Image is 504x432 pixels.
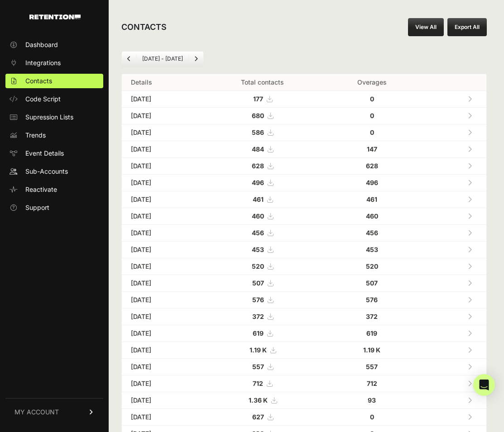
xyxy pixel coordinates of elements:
[122,208,201,225] td: [DATE]
[122,124,201,141] td: [DATE]
[25,167,68,176] span: Sub-Accounts
[253,380,263,387] strong: 712
[368,396,376,404] strong: 93
[366,195,377,203] strong: 461
[122,409,201,426] td: [DATE]
[253,380,272,387] a: 712
[370,128,374,136] strong: 0
[370,112,374,119] strong: 0
[5,128,103,142] a: Trends
[366,212,378,220] strong: 460
[366,179,378,186] strong: 496
[122,108,201,124] td: [DATE]
[252,262,264,270] strong: 520
[252,179,264,186] strong: 496
[250,346,267,354] strong: 1.19 K
[252,128,273,136] a: 586
[249,396,277,404] a: 1.36 K
[252,363,273,370] a: 557
[25,113,73,122] span: Supression Lists
[253,95,263,103] strong: 177
[122,292,201,309] td: [DATE]
[370,95,374,103] strong: 0
[5,38,103,52] a: Dashboard
[122,392,201,409] td: [DATE]
[324,74,420,91] th: Overages
[366,229,378,237] strong: 456
[29,14,81,19] img: Retention.com
[408,18,444,36] a: View All
[252,112,264,119] strong: 680
[253,95,272,103] a: 177
[14,408,59,417] span: MY ACCOUNT
[366,329,377,337] strong: 619
[121,21,167,33] h2: CONTACTS
[122,158,201,175] td: [DATE]
[5,74,103,88] a: Contacts
[252,363,264,370] strong: 557
[252,262,273,270] a: 520
[252,413,264,421] strong: 627
[252,145,273,153] a: 484
[252,162,264,170] strong: 628
[252,128,264,136] strong: 586
[122,258,201,275] td: [DATE]
[25,95,61,104] span: Code Script
[25,149,64,158] span: Event Details
[366,246,378,253] strong: 453
[447,18,487,36] button: Export All
[363,346,380,354] strong: 1.19 K
[366,363,378,370] strong: 557
[25,40,58,49] span: Dashboard
[5,200,103,215] a: Support
[189,52,203,66] a: Next
[5,110,103,124] a: Supression Lists
[370,413,374,421] strong: 0
[366,262,378,270] strong: 520
[25,185,57,194] span: Reactivate
[122,91,201,108] td: [DATE]
[366,296,378,304] strong: 576
[5,398,103,426] a: MY ACCOUNT
[25,131,46,140] span: Trends
[253,329,273,337] a: 619
[252,279,273,287] a: 507
[252,112,273,119] a: 680
[5,56,103,70] a: Integrations
[122,242,201,258] td: [DATE]
[249,396,268,404] strong: 1.36 K
[25,76,52,85] span: Contacts
[252,179,273,186] a: 496
[252,313,264,320] strong: 372
[122,325,201,342] td: [DATE]
[252,212,273,220] a: 460
[122,225,201,242] td: [DATE]
[253,195,264,203] strong: 461
[252,162,273,170] a: 628
[252,246,264,253] strong: 453
[122,191,201,208] td: [DATE]
[5,92,103,106] a: Code Script
[122,141,201,158] td: [DATE]
[252,246,273,253] a: 453
[122,275,201,292] td: [DATE]
[367,380,377,387] strong: 712
[201,74,324,91] th: Total contacts
[122,309,201,325] td: [DATE]
[252,296,273,304] a: 576
[253,195,273,203] a: 461
[252,145,264,153] strong: 484
[25,58,61,67] span: Integrations
[366,279,378,287] strong: 507
[122,359,201,375] td: [DATE]
[5,182,103,197] a: Reactivate
[366,162,378,170] strong: 628
[122,375,201,392] td: [DATE]
[250,346,276,354] a: 1.19 K
[252,313,273,320] a: 372
[252,279,264,287] strong: 507
[25,203,49,212] span: Support
[122,74,201,91] th: Details
[136,55,188,62] li: [DATE] - [DATE]
[252,212,264,220] strong: 460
